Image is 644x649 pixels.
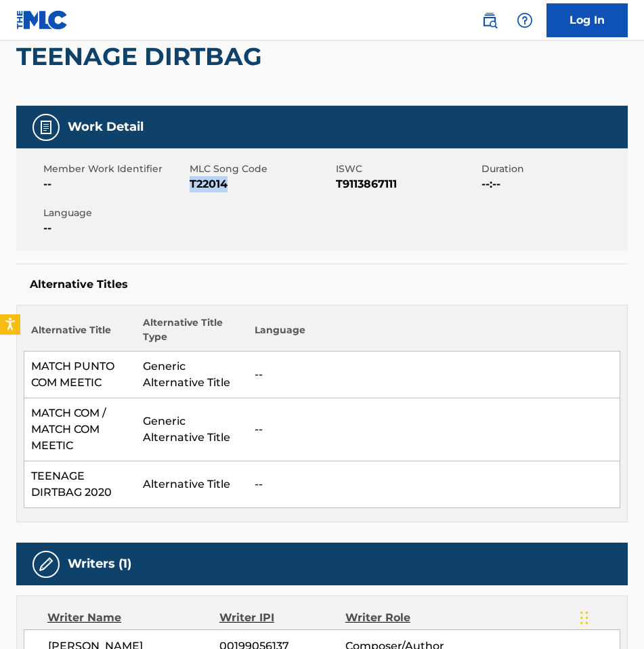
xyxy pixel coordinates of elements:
[190,162,332,176] span: MLC Song Code
[476,7,503,34] a: Public Search
[481,162,624,176] span: Duration
[47,610,219,626] div: Writer Name
[16,41,269,72] h2: TEENAGE DIRTBAG
[24,316,136,352] th: Alternative Title
[248,352,620,398] td: --
[43,206,186,220] span: Language
[68,119,144,135] h5: Work Detail
[336,162,479,176] span: ISWC
[24,398,136,461] td: MATCH COM / MATCH COM MEETIC
[43,176,186,192] span: --
[38,119,54,135] img: Work Detail
[248,461,620,508] td: --
[43,220,186,236] span: --
[38,556,54,572] img: Writers
[248,398,620,461] td: --
[43,162,186,176] span: Member Work Identifier
[136,461,248,508] td: Alternative Title
[24,352,136,398] td: MATCH PUNTO COM MEETIC
[345,610,460,626] div: Writer Role
[248,316,620,352] th: Language
[190,176,332,192] span: T22014
[219,610,345,626] div: Writer IPI
[580,598,588,638] div: Drag
[576,584,644,649] iframe: Chat Widget
[517,12,533,28] img: help
[24,461,136,508] td: TEENAGE DIRTBAG 2020
[136,316,248,352] th: Alternative Title Type
[336,176,479,192] span: T9113867111
[481,12,498,28] img: search
[136,352,248,398] td: Generic Alternative Title
[511,7,538,34] div: Help
[481,176,624,192] span: --:--
[30,278,614,291] h5: Alternative Titles
[546,3,628,37] a: Log In
[136,398,248,461] td: Generic Alternative Title
[68,556,131,572] h5: Writers (1)
[16,10,68,30] img: MLC Logo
